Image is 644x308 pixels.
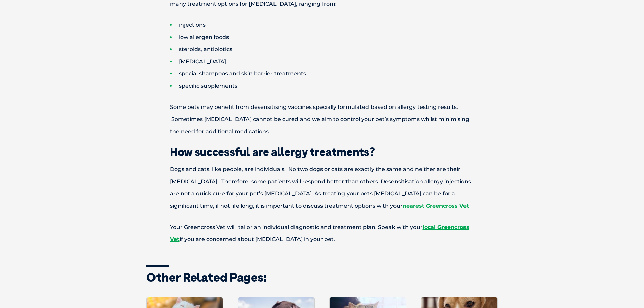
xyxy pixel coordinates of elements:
p: Your Greencross Vet will tailor an individual diagnostic and treatment plan. Speak with your if y... [146,221,498,245]
li: specific supplements [170,80,498,92]
p: Some pets may benefit from desensitising vaccines specially formulated based on allergy testing r... [146,101,498,138]
li: special shampoos and skin barrier treatments [170,68,498,80]
li: injections [170,19,498,31]
a: local Greencross Vet [170,224,469,242]
p: Dogs and cats, like people, are individuals. No two dogs or cats are exactly the same and neither... [146,163,498,212]
a: nearest Greencross Vet [403,203,469,209]
h2: How successful are allergy treatments? [146,146,498,157]
li: steroids, antibiotics [170,43,498,55]
li: low allergen foods [170,31,498,43]
li: [MEDICAL_DATA] [170,55,498,68]
h3: Other related pages: [146,271,498,283]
